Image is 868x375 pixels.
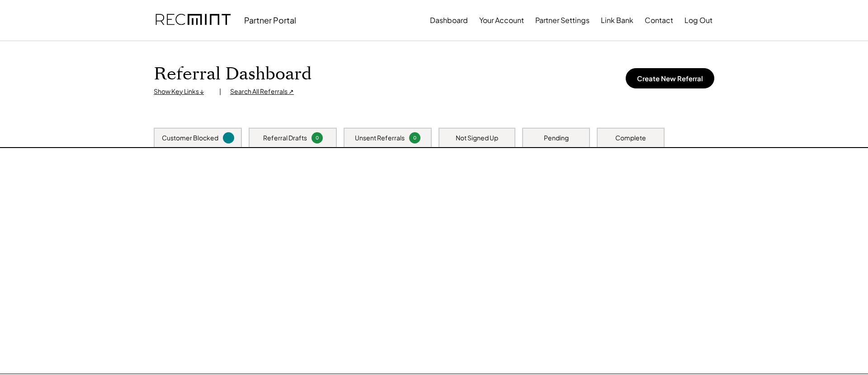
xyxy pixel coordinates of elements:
[615,134,646,143] div: Complete
[684,11,712,29] button: Log Out
[535,11,590,29] button: Partner Settings
[244,15,296,25] div: Partner Portal
[456,134,498,143] div: Not Signed Up
[355,134,405,143] div: Unsent Referrals
[263,134,307,143] div: Referral Drafts
[154,64,311,85] h1: Referral Dashboard
[156,5,231,36] img: recmint-logotype%403x.png
[162,134,218,143] div: Customer Blocked
[154,87,210,96] div: Show Key Links ↓
[479,11,524,29] button: Your Account
[626,68,714,88] button: Create New Referral
[544,134,569,143] div: Pending
[430,11,468,29] button: Dashboard
[230,87,294,96] div: Search All Referrals ↗
[219,87,221,96] div: |
[313,134,321,141] div: 0
[645,11,673,29] button: Contact
[601,11,633,29] button: Link Bank
[410,134,419,141] div: 0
